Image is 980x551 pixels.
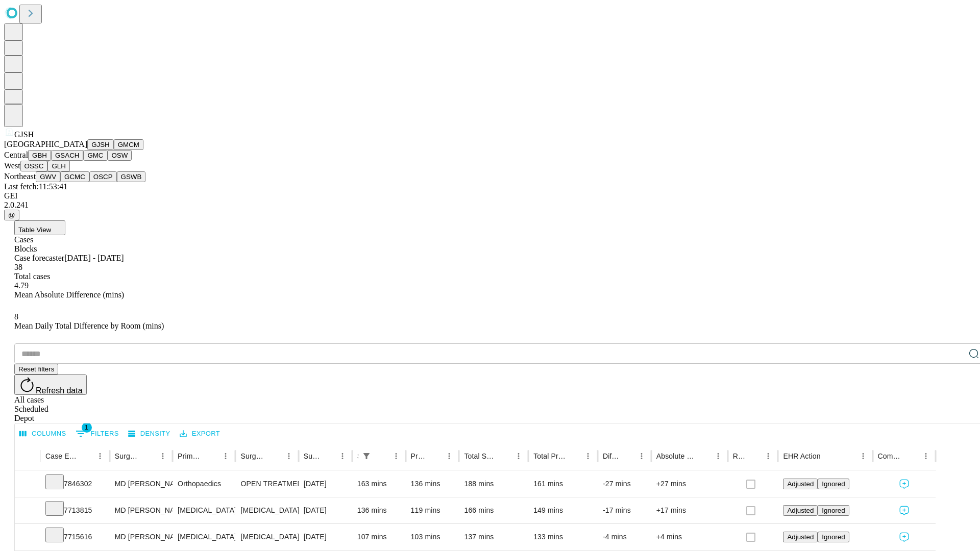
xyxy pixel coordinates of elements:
[20,529,35,546] button: Expand
[4,161,20,170] span: West
[218,449,233,463] button: Menu
[115,452,140,460] div: Surgeon Name
[818,505,849,516] button: Ignored
[178,471,230,497] div: Orthopaedics
[357,471,401,497] div: 163 mins
[856,449,870,463] button: Menu
[28,150,51,161] button: GBH
[4,191,976,201] div: GEI
[45,452,78,460] div: Case Epic Id
[711,449,725,463] button: Menu
[4,172,36,181] span: Northeast
[533,497,593,523] div: 149 mins
[60,171,89,182] button: GCMC
[178,497,230,523] div: [MEDICAL_DATA]
[304,471,347,497] div: [DATE]
[904,449,919,463] button: Sort
[620,449,634,463] button: Sort
[304,524,347,550] div: [DATE]
[240,497,293,523] div: [MEDICAL_DATA]
[304,497,347,523] div: [DATE]
[14,321,164,330] span: Mean Daily Total Difference by Room (mins)
[818,532,849,542] button: Ignored
[787,533,814,541] span: Adjusted
[603,471,646,497] div: -27 mins
[787,480,814,488] span: Adjusted
[126,426,173,442] button: Density
[464,497,523,523] div: 166 mins
[761,449,775,463] button: Menu
[89,171,117,182] button: OSCP
[240,452,266,460] div: Surgery Name
[822,533,845,541] span: Ignored
[511,449,526,463] button: Menu
[656,471,723,497] div: +27 mins
[357,524,401,550] div: 107 mins
[8,211,15,219] span: @
[14,281,29,290] span: 4.79
[603,497,646,523] div: -17 mins
[411,497,454,523] div: 119 mins
[79,449,93,463] button: Sort
[18,365,54,373] span: Reset filters
[464,524,523,550] div: 137 mins
[117,171,146,182] button: GSWB
[82,422,92,433] span: 1
[533,524,593,550] div: 133 mins
[747,449,761,463] button: Sort
[115,524,167,550] div: MD [PERSON_NAME]
[20,475,35,493] button: Expand
[919,449,933,463] button: Menu
[357,452,358,460] div: Scheduled In Room Duration
[818,479,849,489] button: Ignored
[45,471,105,497] div: 7846302
[282,449,296,463] button: Menu
[14,263,22,271] span: 38
[656,452,696,460] div: Absolute Difference
[64,254,124,262] span: [DATE] - [DATE]
[20,161,48,171] button: OSSC
[4,201,976,210] div: 2.0.241
[603,524,646,550] div: -4 mins
[177,426,223,442] button: Export
[357,497,401,523] div: 136 mins
[267,449,282,463] button: Sort
[567,449,581,463] button: Sort
[83,150,107,161] button: GMC
[115,471,167,497] div: MD [PERSON_NAME] [PERSON_NAME]
[14,254,64,262] span: Case forecaster
[656,524,723,550] div: +4 mins
[733,452,746,460] div: Resolved in EHR
[108,150,132,161] button: OSW
[141,449,156,463] button: Sort
[656,497,723,523] div: +17 mins
[51,150,83,161] button: GSACH
[18,226,51,234] span: Table View
[634,449,649,463] button: Menu
[14,364,58,374] button: Reset filters
[14,312,18,321] span: 8
[4,210,19,220] button: @
[359,449,374,463] div: 1 active filter
[783,505,818,516] button: Adjusted
[14,374,87,395] button: Refresh data
[822,449,836,463] button: Sort
[45,524,105,550] div: 7715616
[533,471,593,497] div: 161 mins
[240,524,293,550] div: [MEDICAL_DATA]
[156,449,170,463] button: Menu
[428,449,442,463] button: Sort
[321,449,335,463] button: Sort
[389,449,403,463] button: Menu
[204,449,218,463] button: Sort
[14,130,34,139] span: GJSH
[93,449,107,463] button: Menu
[464,471,523,497] div: 188 mins
[411,452,427,460] div: Predicted In Room Duration
[878,452,903,460] div: Comments
[411,524,454,550] div: 103 mins
[178,524,230,550] div: [MEDICAL_DATA]
[533,452,566,460] div: Total Predicted Duration
[36,171,60,182] button: GWV
[114,139,143,150] button: GMCM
